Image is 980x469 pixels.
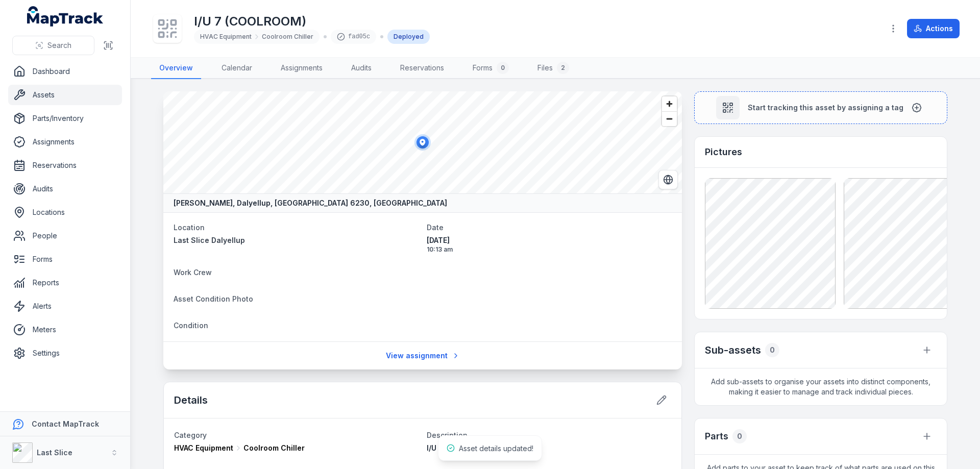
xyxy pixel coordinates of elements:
[387,30,430,44] div: Deployed
[174,294,253,303] span: Asset Condition Photo
[392,58,452,79] a: Reservations
[662,111,677,126] button: Zoom out
[37,448,72,457] strong: Last Slice
[151,58,201,79] a: Overview
[174,443,233,453] span: HVAC Equipment
[174,393,208,407] h2: Details
[174,223,205,232] span: Location
[47,40,71,51] span: Search
[8,61,122,82] a: Dashboard
[705,343,761,357] h2: Sub-assets
[8,226,122,246] a: People
[907,19,960,38] button: Actions
[8,179,122,199] a: Audits
[8,155,122,176] a: Reservations
[464,58,517,79] a: Forms0
[194,13,430,30] h1: I/U 7 (COOLROOM)
[732,429,747,443] div: 0
[8,249,122,269] a: Forms
[694,91,947,124] button: Start tracking this asset by assigning a tag
[273,58,331,79] a: Assignments
[379,346,467,365] a: View assignment
[343,58,380,79] a: Audits
[8,202,122,223] a: Locations
[427,223,444,232] span: Date
[662,96,677,111] button: Zoom in
[174,321,208,330] span: Condition
[427,245,672,254] span: 10:13 am
[427,443,494,452] span: I/U 7 (COOLROOM)
[32,419,99,428] strong: Contact MapTrack
[427,431,468,439] span: Description
[748,103,903,113] span: Start tracking this asset by assigning a tag
[174,198,447,208] strong: [PERSON_NAME], Dalyellup, [GEOGRAPHIC_DATA] 6230, [GEOGRAPHIC_DATA]
[557,62,569,74] div: 2
[8,319,122,340] a: Meters
[174,236,245,244] span: Last Slice Dalyellup
[459,444,533,453] span: Asset details updated!
[695,368,947,405] span: Add sub-assets to organise your assets into distinct components, making it easier to manage and t...
[705,429,728,443] h3: Parts
[8,108,122,129] a: Parts/Inventory
[427,235,672,245] span: [DATE]
[8,85,122,105] a: Assets
[529,58,577,79] a: Files2
[497,62,509,74] div: 0
[765,343,779,357] div: 0
[163,91,682,193] canvas: Map
[243,443,305,453] span: Coolroom Chiller
[174,431,207,439] span: Category
[331,30,376,44] div: fad05c
[427,235,672,254] time: 14/10/2025, 10:13:55 am
[27,6,104,27] a: MapTrack
[213,58,260,79] a: Calendar
[8,273,122,293] a: Reports
[8,132,122,152] a: Assignments
[658,170,678,189] button: Switch to Satellite View
[8,343,122,363] a: Settings
[262,33,313,41] span: Coolroom Chiller
[705,145,742,159] h3: Pictures
[174,268,212,277] span: Work Crew
[12,36,94,55] button: Search
[200,33,252,41] span: HVAC Equipment
[174,235,419,245] a: Last Slice Dalyellup
[8,296,122,316] a: Alerts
